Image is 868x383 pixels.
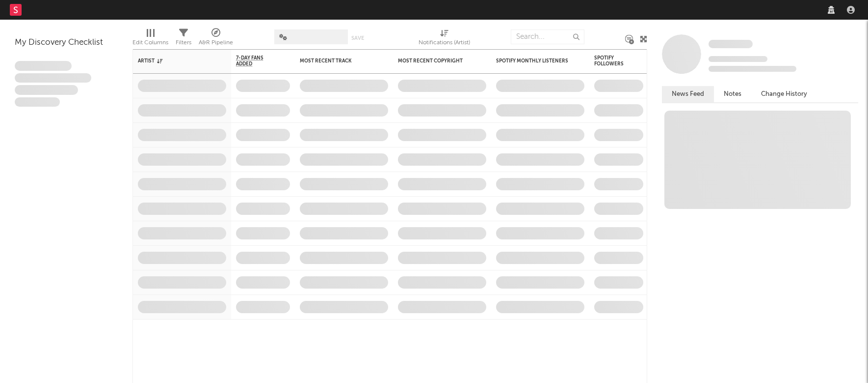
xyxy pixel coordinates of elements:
[419,25,470,53] div: Notifications (Artist)
[714,86,751,102] button: Notes
[496,58,570,64] div: Spotify Monthly Listeners
[199,37,233,49] div: A&R Pipeline
[419,37,470,49] div: Notifications (Artist)
[15,61,72,71] span: Lorem ipsum dolor
[709,39,753,49] a: Some Artist
[300,58,373,64] div: Most Recent Track
[132,37,168,49] div: Edit Columns
[662,86,714,102] button: News Feed
[709,56,767,62] span: Tracking Since: [DATE]
[709,66,796,72] span: 0 fans last week
[176,25,191,53] div: Filters
[709,40,753,48] span: Some Artist
[751,86,817,102] button: Change History
[15,97,60,107] span: Aliquam viverra
[15,85,78,95] span: Praesent ac interdum
[138,58,211,64] div: Artist
[511,29,584,44] input: Search...
[199,25,233,53] div: A&R Pipeline
[398,58,472,64] div: Most Recent Copyright
[351,35,364,41] button: Save
[594,55,629,67] div: Spotify Followers
[132,25,168,53] div: Edit Columns
[236,55,275,67] span: 7-Day Fans Added
[15,37,118,49] div: My Discovery Checklist
[15,73,91,83] span: Integer aliquet in purus et
[176,37,191,49] div: Filters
